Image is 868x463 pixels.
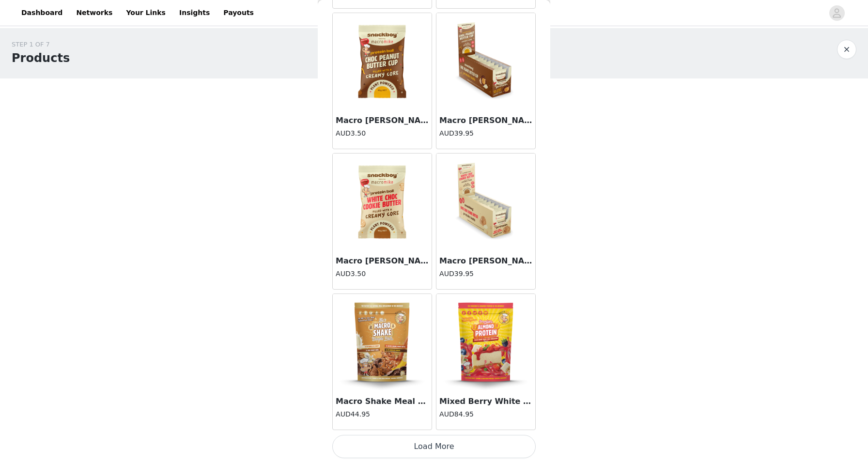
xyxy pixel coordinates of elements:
img: Macro Mike X Snackboy Choc Peanut Butter Cup Protein Ball (1 x 40g) [334,13,431,110]
a: Payouts [217,2,260,24]
h4: AUD44.95 [336,409,429,419]
h3: Macro [PERSON_NAME] Snackboy White Choc Cookie Butter Protein Ball (Box of 12 x 40g) [439,255,532,267]
h3: Macro [PERSON_NAME] Snackboy Choc Peanut Butter Cup Protein Ball (Box of 12 x 40g) [439,115,532,126]
div: STEP 1 OF 7 [12,40,70,49]
img: Macro Mike X Snackboy White Choc Cookie Butter Protein Ball (1 x 40g) [334,154,431,250]
h3: Macro [PERSON_NAME] Snackboy Choc Peanut Butter Cup Protein Ball (1 x 40g) [336,115,429,126]
h3: Mixed Berry White Choc Cheezecake Premium Almond Protein (800g Bag) [439,396,532,407]
div: avatar [832,5,841,21]
img: Macro Shake Meal Replacement Sample Pack - 8 x 56g Sachets [334,294,431,391]
img: Mixed Berry White Choc Cheezecake Premium Almond Protein (800g Bag) [437,294,534,391]
button: Load More [332,435,536,458]
h4: AUD39.95 [439,269,532,279]
h4: AUD84.95 [439,409,532,419]
h3: Macro [PERSON_NAME] Snackboy White Choc Cookie Butter Protein Ball (1 x 40g) [336,255,429,267]
h1: Products [12,49,70,67]
a: Networks [70,2,118,24]
h4: AUD39.95 [439,128,532,139]
img: Macro Mike X Snackboy Choc Peanut Butter Cup Protein Ball (Box of 12 x 40g) [437,13,534,110]
h4: AUD3.50 [336,128,429,139]
img: Macro Mike X Snackboy White Choc Cookie Butter Protein Ball (Box of 12 x 40g) [437,154,534,250]
h4: AUD3.50 [336,269,429,279]
a: Dashboard [15,2,68,24]
h3: Macro Shake Meal Replacement Sample Pack - 8 x 56g Sachets [336,396,429,407]
a: Your Links [120,2,171,24]
a: Insights [173,2,216,24]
